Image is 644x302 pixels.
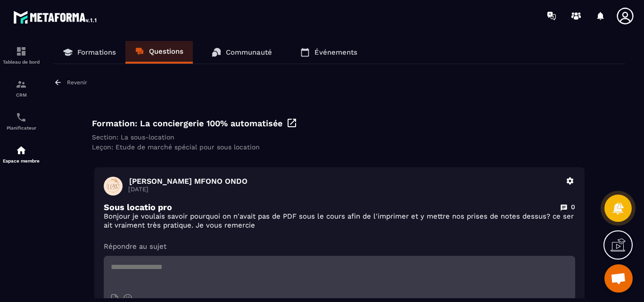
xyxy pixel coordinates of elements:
a: Communauté [202,41,281,64]
p: Formations [77,48,116,57]
p: [PERSON_NAME] MFONO ONDO [129,177,560,186]
a: formationformationTableau de bord [2,39,40,72]
p: Communauté [226,48,272,57]
p: CRM [2,92,40,98]
a: formationformationCRM [2,72,40,105]
img: scheduler [16,112,27,123]
p: Espace membre [2,158,40,163]
img: logo [13,8,98,25]
p: Événements [314,48,357,57]
div: Formation: La conciergerie 100% automatisée [92,117,587,129]
p: Répondre au sujet [104,242,575,251]
a: Questions [125,41,193,64]
a: schedulerschedulerPlanificateur [2,105,40,138]
img: formation [16,46,27,57]
p: [DATE] [128,186,560,193]
p: Planificateur [2,125,40,131]
div: Section: La sous-location [92,133,587,141]
p: Revenir [67,79,87,86]
p: Sous locatio pro [104,202,172,212]
p: Tableau de bord [2,59,40,65]
a: Ouvrir le chat [604,264,633,293]
a: automationsautomationsEspace membre [2,138,40,171]
a: Formations [54,41,125,64]
a: Événements [291,41,367,64]
p: 0 [571,203,575,212]
p: Questions [149,47,183,56]
div: Leçon: Etude de marché spécial pour sous location [92,143,587,151]
img: automations [16,145,27,156]
img: formation [16,79,27,90]
p: Bonjour je voulais savoir pourquoi on n'avait pas de PDF sous le cours afin de l'imprimer et y me... [104,212,575,230]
